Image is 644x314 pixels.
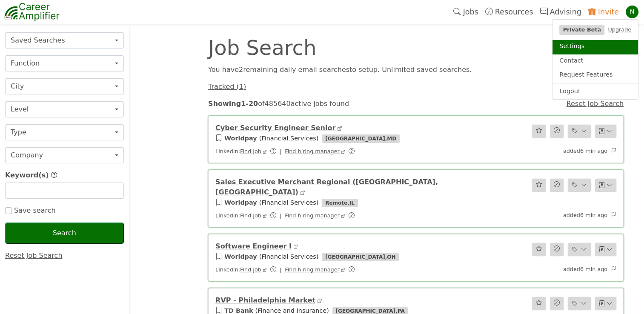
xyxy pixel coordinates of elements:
[552,69,638,83] a: Request Features
[259,253,319,260] span: ( Financial Services )
[203,37,522,58] div: Job Search
[285,148,340,154] a: Find hiring manager
[567,100,624,108] a: Reset Job Search
[215,178,438,196] a: Sales Executive Merchant Regional ([GEOGRAPHIC_DATA], [GEOGRAPHIC_DATA])
[552,54,638,69] a: Contact
[322,199,358,207] span: Remote , IL
[322,134,400,143] span: [GEOGRAPHIC_DATA] , MD
[259,135,319,142] span: ( Financial Services )
[215,242,292,250] a: Software Engineer I
[5,101,124,117] button: Level
[285,212,340,219] a: Find hiring manager
[240,148,261,154] a: Find job
[259,199,319,206] span: ( Financial Services )
[224,253,257,260] a: Worldpay
[215,212,360,219] span: LinkedIn:
[203,65,629,75] div: You have 2 remaining daily email search es to setup. Unlimited saved searches.
[559,25,604,35] div: Private Beta
[280,212,281,219] span: |
[240,266,261,273] a: Find job
[608,26,631,33] a: Upgrade
[224,135,257,142] a: Worldpay
[215,124,335,132] a: Cyber Security Engineer Senior
[215,266,360,273] span: LinkedIn:
[208,83,246,91] a: Tracked (1)
[215,148,360,154] span: LinkedIn:
[552,40,638,54] a: Settings
[240,212,261,219] a: Find job
[5,32,124,49] button: Saved Searches
[626,6,638,18] div: N
[5,78,124,94] button: City
[484,147,621,156] div: added 6 min ago
[285,266,340,273] a: Find hiring manager
[552,83,638,100] a: Logout
[215,296,315,304] a: RVP - Philadelphia Market
[322,253,399,261] span: [GEOGRAPHIC_DATA] , OH
[5,171,49,179] span: Keyword(s)
[536,2,584,22] a: Advising
[484,211,621,220] div: added 6 min ago
[4,1,60,23] img: career-amplifier-logo.png
[484,265,621,274] div: added 6 min ago
[5,147,124,163] button: Company
[482,2,537,22] a: Resources
[280,266,281,273] span: |
[224,307,253,314] a: TD Bank
[5,251,63,260] a: Reset Job Search
[280,148,281,154] span: |
[5,124,124,140] button: Type
[5,223,124,244] button: Search
[12,206,56,214] span: Save search
[224,199,257,206] a: Worldpay
[450,2,482,22] a: Jobs
[585,2,622,22] a: Invite
[255,307,329,314] span: ( Finance and Insurance )
[5,55,124,71] button: Function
